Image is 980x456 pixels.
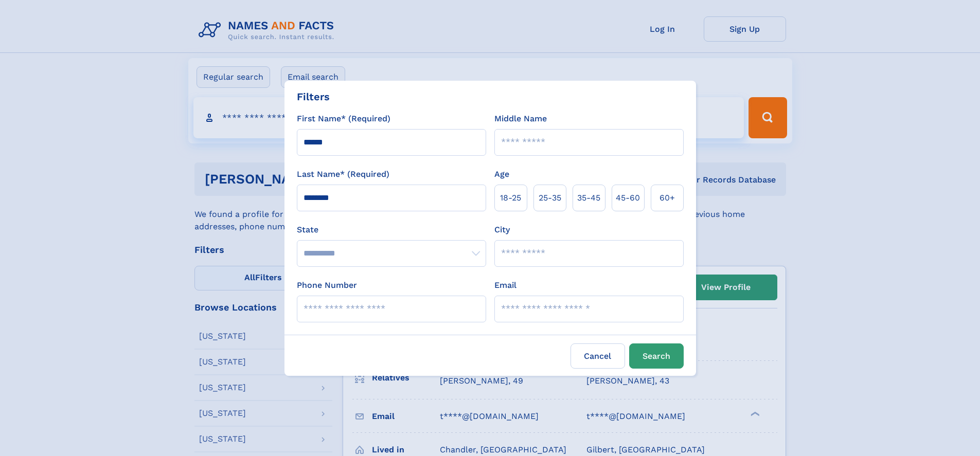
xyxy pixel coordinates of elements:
span: 60+ [660,192,675,204]
label: Age [494,168,509,180]
label: Phone Number [297,279,357,291]
label: Last Name* (Required) [297,168,389,180]
label: First Name* (Required) [297,113,390,125]
span: 45‑60 [616,192,640,204]
label: Middle Name [494,113,547,125]
label: Cancel [571,343,625,369]
label: City [494,224,510,236]
span: 25‑35 [539,192,561,204]
div: Filters [297,89,330,104]
span: 18‑25 [500,192,521,204]
button: Search [629,343,684,369]
label: State [297,224,486,236]
span: 35‑45 [577,192,600,204]
label: Email [494,279,516,291]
